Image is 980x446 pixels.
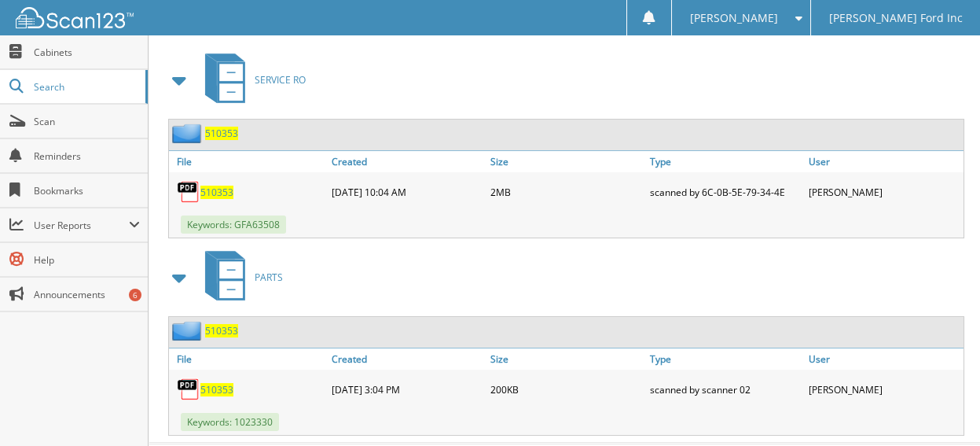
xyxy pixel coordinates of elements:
[200,383,233,396] a: 510353
[255,271,283,284] span: PARTS
[34,149,140,163] span: Reminders
[177,378,200,401] img: PDF.png
[34,115,140,128] span: Scan
[646,176,805,208] div: scanned by 6C-0B-5E-79-34-4E
[328,176,486,208] div: [DATE] 10:04 AM
[196,246,283,308] a: PARTS
[328,374,486,405] div: [DATE] 3:04 PM
[829,13,963,23] span: [PERSON_NAME] Ford Inc
[34,46,140,59] span: Cabinets
[646,151,805,172] a: Type
[169,348,328,370] a: File
[181,216,286,234] span: Keywords: GFA63508
[486,374,645,405] div: 200KB
[181,413,279,431] span: Keywords: 1023330
[486,348,645,370] a: Size
[901,370,980,446] iframe: Chat Widget
[805,348,963,370] a: User
[172,321,205,341] img: folder2.png
[34,288,140,301] span: Announcements
[255,73,306,87] span: SERVICE RO
[805,151,963,172] a: User
[129,289,141,301] div: 6
[805,176,963,208] div: [PERSON_NAME]
[805,374,963,405] div: [PERSON_NAME]
[169,151,328,172] a: File
[486,176,645,208] div: 2MB
[34,184,140,197] span: Bookmarks
[486,151,645,172] a: Size
[646,348,805,370] a: Type
[34,80,138,94] span: Search
[196,49,306,111] a: SERVICE RO
[172,123,205,143] img: folder2.png
[328,348,486,370] a: Created
[16,7,134,28] img: scan123-logo-white.svg
[200,186,233,199] a: 510353
[205,324,238,337] a: 510353
[205,127,238,140] a: 510353
[328,151,486,172] a: Created
[646,374,805,405] div: scanned by scanner 02
[177,180,200,204] img: PDF.png
[34,219,129,232] span: User Reports
[34,253,140,267] span: Help
[690,13,778,23] span: [PERSON_NAME]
